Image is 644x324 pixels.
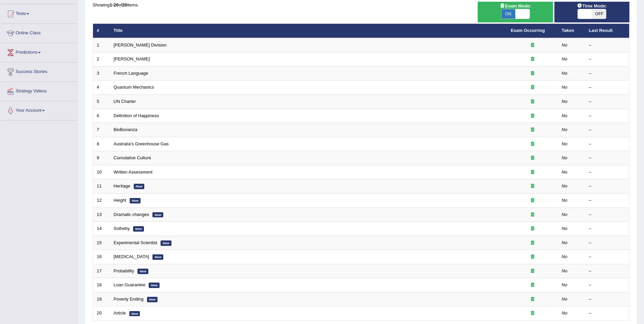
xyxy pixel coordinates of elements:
div: Exam occurring question [511,127,554,133]
a: Exam Occurring [511,28,545,33]
em: No [562,42,568,48]
a: Tests [0,4,78,21]
td: 1 [93,38,110,52]
a: [PERSON_NAME] [114,56,150,61]
div: Exam occurring question [511,84,554,91]
em: No [562,296,568,302]
div: – [589,226,626,232]
em: New [147,297,158,302]
em: No [562,226,568,231]
em: No [562,268,568,273]
div: Exam occurring question [511,42,554,49]
td: 11 [93,179,110,194]
a: Predictions [0,43,78,60]
div: – [589,98,626,105]
div: Exam occurring question [511,268,554,274]
td: 2 [93,52,110,67]
div: Exam occurring question [511,296,554,303]
em: New [130,198,141,203]
a: Quantum Mechanics [114,85,154,90]
em: New [161,240,171,246]
td: 10 [93,165,110,179]
span: Time Mode: [574,2,609,10]
a: Heritage [114,183,130,188]
td: 15 [93,236,110,250]
a: Australia's Greenhouse Gas [114,141,169,146]
td: 14 [93,222,110,236]
td: 6 [93,109,110,123]
em: No [562,310,568,316]
div: Exam occurring question [511,98,554,105]
em: No [562,56,568,61]
td: 3 [93,66,110,80]
a: Cumulative Culture [114,155,151,160]
a: Dramatic changes [114,212,149,217]
span: Exam Mode: [497,2,534,10]
em: No [562,282,568,287]
em: No [562,198,568,203]
em: No [562,99,568,104]
td: 18 [93,278,110,292]
a: Article [114,310,126,316]
div: Exam occurring question [511,141,554,147]
em: No [562,155,568,160]
em: No [562,127,568,132]
a: [PERSON_NAME] Division [114,42,167,48]
div: Exam occurring question [511,212,554,218]
td: 20 [93,306,110,321]
a: Written Assessment [114,169,153,175]
em: New [149,283,160,288]
div: Exam occurring question [511,197,554,204]
div: – [589,56,626,62]
a: Probability [114,268,134,273]
td: 8 [93,137,110,151]
em: New [134,184,145,189]
span: ON [501,9,516,19]
td: 4 [93,80,110,95]
div: – [589,70,626,77]
em: No [562,212,568,217]
div: – [589,155,626,161]
b: 20 [122,2,127,7]
div: – [589,183,626,190]
td: 12 [93,193,110,208]
a: Strategy Videos [0,82,78,99]
div: Exam occurring question [511,240,554,246]
em: No [562,71,568,76]
div: Exam occurring question [511,113,554,119]
th: # [93,24,110,38]
div: – [589,240,626,246]
div: Exam occurring question [511,254,554,260]
a: Loan Guarantee [114,282,146,287]
div: – [589,197,626,204]
a: Height [114,198,127,203]
td: 13 [93,208,110,222]
div: Exam occurring question [511,310,554,317]
em: New [133,226,144,232]
div: – [589,212,626,218]
td: 16 [93,250,110,264]
a: Poverty Ending [114,296,144,302]
th: Taken [558,24,585,38]
div: Exam occurring question [511,169,554,176]
a: BioBonanza [114,127,137,132]
span: OFF [592,9,606,19]
em: No [562,141,568,146]
div: Exam occurring question [511,70,554,77]
em: New [152,212,163,218]
a: [MEDICAL_DATA] [114,254,149,259]
div: Exam occurring question [511,183,554,190]
div: – [589,141,626,147]
div: Show exams occurring in exams [478,2,553,22]
td: 19 [93,292,110,306]
a: Your Account [0,101,78,118]
div: Exam occurring question [511,56,554,62]
em: No [562,85,568,90]
th: Title [110,24,507,38]
td: 5 [93,95,110,109]
em: No [562,169,568,175]
th: Last Result [585,24,629,38]
div: – [589,310,626,317]
div: Exam occurring question [511,226,554,232]
b: 1-20 [110,2,118,7]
